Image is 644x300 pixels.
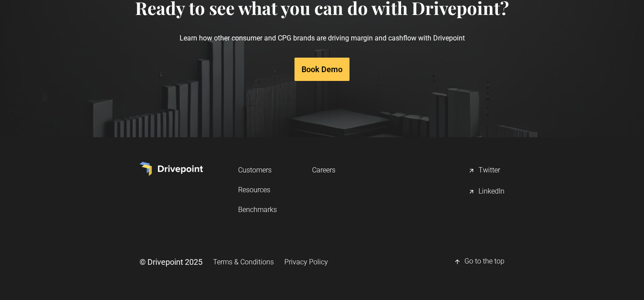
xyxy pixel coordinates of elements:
[140,256,202,267] div: © Drivepoint 2025
[478,187,504,197] div: LinkedIn
[238,162,277,178] a: Customers
[135,18,509,58] p: Learn how other consumer and CPG brands are driving margin and cashflow with Drivepoint
[464,256,504,267] div: Go to the top
[468,183,504,201] a: LinkedIn
[294,58,350,81] a: Book Demo
[238,182,277,198] a: Resources
[312,162,335,178] a: Careers
[478,165,500,176] div: Twitter
[213,254,274,270] a: Terms & Conditions
[454,253,504,271] a: Go to the top
[284,254,328,270] a: Privacy Policy
[238,201,277,218] a: Benchmarks
[468,162,504,179] a: Twitter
